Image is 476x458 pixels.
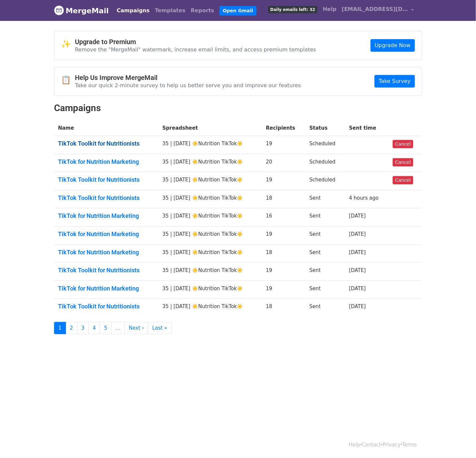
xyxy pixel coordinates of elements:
a: Open Gmail [219,6,256,16]
td: 18 [262,244,305,263]
td: 35 | [DATE] ☀️Nutrition TikTok☀️ [158,208,262,227]
a: TikTok for Nutrition Marketing [58,249,154,256]
td: 35 | [DATE] ☀️Nutrition TikTok☀️ [158,172,262,190]
a: Campaigns [114,4,152,17]
a: [DATE] [349,231,366,237]
a: Upgrade Now [371,39,415,52]
td: 35 | [DATE] ☀️Nutrition TikTok☀️ [158,154,262,172]
a: Contact [362,442,381,448]
a: TikTok for Nutrition Marketing [58,285,154,292]
a: 3 [77,322,89,334]
td: 35 | [DATE] ☀️Nutrition TikTok☀️ [158,263,262,281]
a: TikTok Toolkit for Nutritionists [58,194,154,202]
a: Cancel [393,158,413,166]
a: Take Survey [375,75,415,88]
a: TikTok for Nutrition Marketing [58,158,154,165]
td: 16 [262,208,305,227]
a: TikTok Toolkit for Nutritionists [58,267,154,274]
h4: Help Us Improve MergeMail [75,74,301,82]
td: 18 [262,299,305,317]
a: Terms [402,442,417,448]
a: TikTok Toolkit for Nutritionists [58,176,154,183]
td: 18 [262,190,305,208]
td: Sent [306,299,345,317]
td: 35 | [DATE] ☀️Nutrition TikTok☀️ [158,281,262,299]
td: 35 | [DATE] ☀️Nutrition TikTok☀️ [158,299,262,317]
td: Scheduled [306,154,345,172]
img: MergeMail logo [54,5,64,15]
a: [EMAIL_ADDRESS][DOMAIN_NAME] [339,3,417,18]
a: Help [320,3,339,16]
th: Name [54,120,158,136]
h2: Campaigns [54,102,422,114]
td: 19 [262,263,305,281]
td: 19 [262,281,305,299]
a: Reports [188,4,217,17]
td: 19 [262,227,305,245]
a: TikTok Toolkit for Nutritionists [58,303,154,310]
span: 📋 [61,75,75,85]
a: 4 [89,322,100,334]
span: [EMAIL_ADDRESS][DOMAIN_NAME] [342,5,408,13]
a: 5 [100,322,112,334]
a: MergeMail [54,4,109,18]
a: Last » [148,322,171,334]
th: Spreadsheet [158,120,262,136]
td: 20 [262,154,305,172]
td: Sent [306,208,345,227]
a: [DATE] [349,286,366,292]
a: [DATE] [349,249,366,255]
a: [DATE] [349,267,366,273]
a: [DATE] [349,303,366,309]
a: TikTok for Nutrition Marketing [58,212,154,220]
p: Remove the "MergeMail" watermark, increase email limits, and access premium templates [75,46,316,53]
td: 35 | [DATE] ☀️Nutrition TikTok☀️ [158,244,262,263]
td: Sent [306,263,345,281]
a: Daily emails left: 32 [266,3,320,16]
td: Sent [306,190,345,208]
a: TikTok for Nutrition Marketing [58,230,154,238]
a: Cancel [393,140,413,148]
span: Daily emails left: 32 [268,6,318,13]
a: Privacy [383,442,401,448]
iframe: Chat Widget [443,426,476,458]
a: 1 [54,322,66,334]
a: Templates [152,4,188,17]
p: Take our quick 2-minute survey to help us better serve you and improve our features [75,82,301,89]
td: 35 | [DATE] ☀️Nutrition TikTok☀️ [158,136,262,154]
td: Scheduled [306,136,345,154]
td: Sent [306,227,345,245]
a: Cancel [393,176,413,184]
td: 35 | [DATE] ☀️Nutrition TikTok☀️ [158,190,262,208]
td: 19 [262,172,305,190]
span: ✨ [61,39,75,49]
a: Next › [125,322,149,334]
td: Sent [306,244,345,263]
a: Help [349,442,360,448]
td: 19 [262,136,305,154]
td: 35 | [DATE] ☀️Nutrition TikTok☀️ [158,227,262,245]
a: 2 [66,322,78,334]
th: Recipients [262,120,305,136]
th: Status [306,120,345,136]
h4: Upgrade to Premium [75,38,316,46]
th: Sent time [345,120,389,136]
td: Scheduled [306,172,345,190]
a: TikTok Toolkit for Nutritionists [58,140,154,147]
a: [DATE] [349,213,366,219]
a: 4 hours ago [349,195,379,201]
td: Sent [306,281,345,299]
